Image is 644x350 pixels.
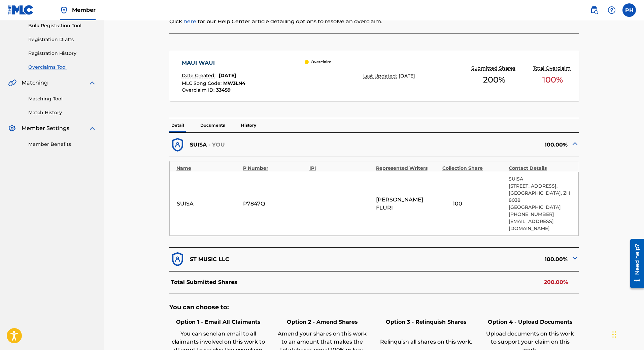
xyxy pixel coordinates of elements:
[442,165,505,172] div: Collection Share
[190,141,207,149] p: SUISA
[243,165,306,172] div: P Number
[533,65,572,72] p: Total Overclaim
[309,165,372,172] div: IPI
[88,124,96,132] img: expand
[208,141,225,149] p: - YOU
[311,59,332,65] p: Overclaim
[60,6,68,14] img: Top Rightsholder
[622,3,636,17] div: User Menu
[625,236,644,291] iframe: Resource Center
[8,5,34,15] img: MLC Logo
[610,318,644,350] iframe: Chat Widget
[571,139,579,148] img: expand-cell-toggle
[169,304,579,311] h5: You can choose to:
[605,3,618,17] div: Help
[509,211,572,218] p: [PHONE_NUMBER]
[169,137,186,153] img: dfb38c8551f6dcc1ac04.svg
[275,318,369,326] h6: Option 2 - Amend Shares
[28,95,96,102] a: Matching Tool
[542,74,563,86] span: 100 %
[219,72,236,78] span: [DATE]
[22,79,48,87] span: Matching
[374,251,579,267] div: 100.00%
[471,65,517,72] p: Submitted Shares
[169,251,186,267] img: dfb38c8551f6dcc1ac04.svg
[28,22,96,29] a: Bulk Registration Tool
[509,190,572,204] p: [GEOGRAPHIC_DATA], ZH 8038
[374,137,579,153] div: 100.00%
[544,278,568,286] p: 200.00%
[176,165,239,172] div: Name
[509,176,572,183] p: SUISA
[509,218,572,232] p: [EMAIL_ADDRESS][DOMAIN_NAME]
[590,6,598,14] img: search
[399,73,415,79] span: [DATE]
[28,141,96,148] a: Member Benefits
[171,318,265,326] h6: Option 1 - Email All Claimants
[88,79,96,87] img: expand
[376,196,439,212] span: [PERSON_NAME] FLURI
[571,254,579,262] img: expand-cell-toggle
[169,18,485,26] p: Click for our Help Center article detailing options to resolve an overclaim.
[608,6,616,14] img: help
[239,118,258,132] p: History
[28,109,96,116] a: Match History
[587,3,601,17] a: Public Search
[183,18,196,25] a: here
[169,118,186,132] p: Detail
[223,80,245,86] span: MW3LN4
[22,124,69,132] span: Member Settings
[28,36,96,43] a: Registration Drafts
[509,165,572,172] div: Contact Details
[379,318,473,326] h6: Option 3 - Relinquish Shares
[8,124,16,132] img: Member Settings
[72,6,96,14] span: Member
[182,87,216,93] span: Overclaim ID :
[8,79,16,87] img: Matching
[612,324,616,345] div: Drag
[379,338,473,346] p: Relinquish all shares on this work.
[483,74,505,86] span: 200 %
[28,50,96,57] a: Registration History
[216,87,231,93] span: 33459
[376,165,439,172] div: Represented Writers
[509,204,572,211] p: [GEOGRAPHIC_DATA]
[182,72,217,79] p: Date Created:
[182,80,223,86] span: MLC Song Code :
[28,64,96,71] a: Overclaims Tool
[509,183,572,190] p: [STREET_ADDRESS],
[171,278,237,286] p: Total Submitted Shares
[483,318,577,326] h6: Option 4 - Upload Documents
[182,59,245,67] div: MAUI WAUI
[169,51,579,101] a: MAUI WAUIDate Created:[DATE]MLC Song Code:MW3LN4Overclaim ID:33459 OverclaimLast Updated:[DATE]Su...
[190,255,229,263] p: ST MUSIC LLC
[363,72,399,79] p: Last Updated:
[198,118,227,132] p: Documents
